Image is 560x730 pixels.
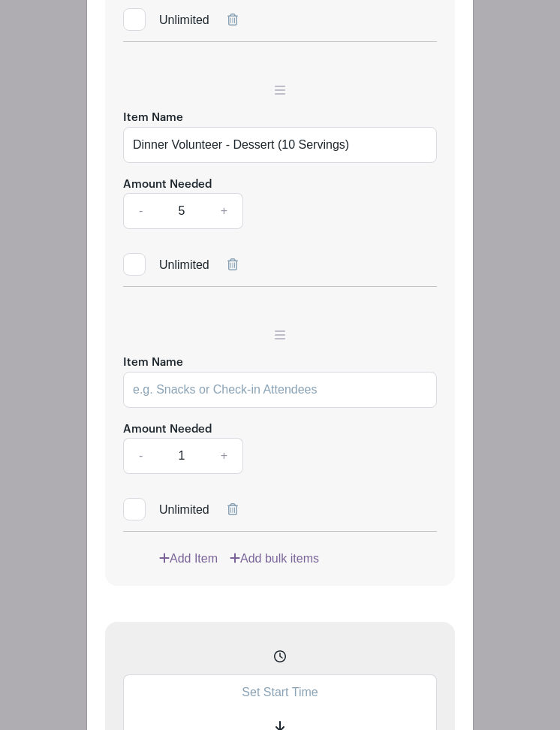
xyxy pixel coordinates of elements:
label: Amount Needed [123,176,212,194]
label: Item Name [123,110,183,127]
span: Unlimited [159,14,209,26]
input: e.g. Snacks or Check-in Attendees [123,127,437,163]
a: Add bulk items [230,550,319,568]
label: Amount Needed [123,421,212,439]
a: + [206,438,243,474]
a: + [206,193,243,229]
a: - [123,438,158,474]
a: - [123,193,158,229]
span: Unlimited [159,503,209,516]
input: Set Start Time [123,674,437,710]
span: Unlimited [159,258,209,271]
label: Item Name [123,354,183,372]
a: Add Item [159,550,218,568]
input: e.g. Snacks or Check-in Attendees [123,372,437,408]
